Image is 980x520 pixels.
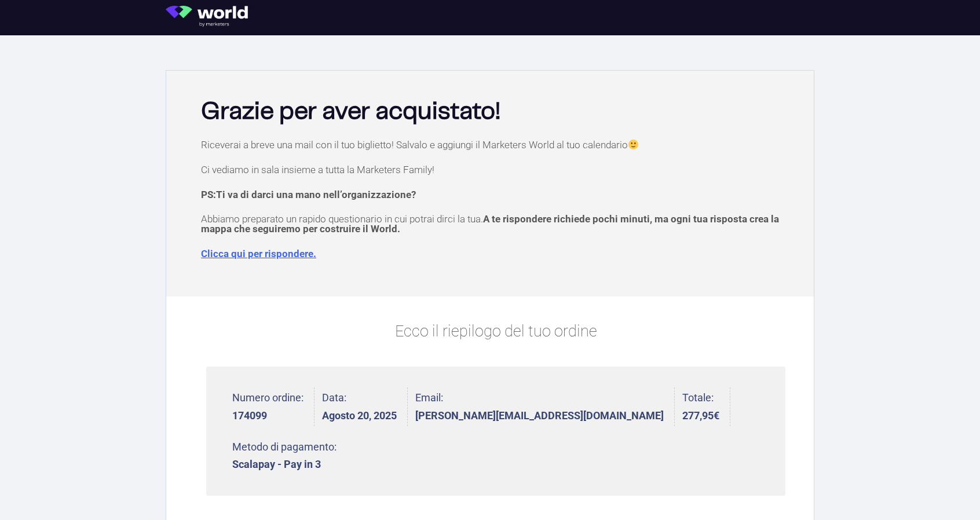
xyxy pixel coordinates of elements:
[322,387,408,426] li: Data:
[232,387,315,426] li: Numero ordine:
[201,213,779,235] span: A te rispondere richiede pochi minuti, ma ogni tua risposta crea la mappa che seguiremo per costr...
[714,409,719,422] span: €
[232,411,303,421] strong: 174099
[206,320,785,343] p: Ecco il riepilogo del tuo ordine
[415,387,675,426] li: Email:
[232,437,337,475] li: Metodo di pagamento:
[201,165,791,175] p: Ci vediamo in sala insieme a tutta la Marketers Family!
[232,459,337,470] strong: Scalapay - Pay in 3
[201,189,416,200] strong: PS:
[201,140,791,150] p: Riceverai a breve una mail con il tuo biglietto! Salvalo e aggiungi il Marketers World al tuo cal...
[682,409,719,422] bdi: 277,95
[682,387,730,426] li: Totale:
[201,214,791,234] p: Abbiamo preparato un rapido questionario in cui potrai dirci la tua.
[322,411,397,421] strong: Agosto 20, 2025
[628,140,638,149] img: 🙂
[216,189,416,200] span: Ti va di darci una mano nell’organizzazione?
[201,248,316,259] a: Clicca qui per rispondere.
[201,100,500,123] b: Grazie per aver acquistato!
[415,411,664,421] strong: [PERSON_NAME][EMAIL_ADDRESS][DOMAIN_NAME]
